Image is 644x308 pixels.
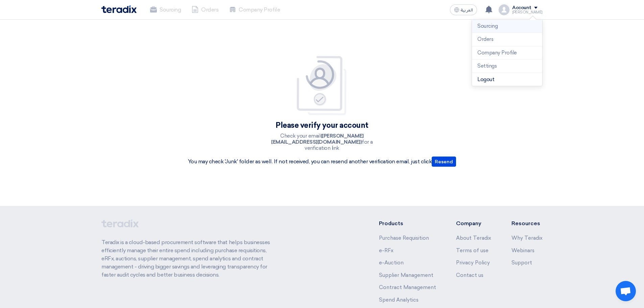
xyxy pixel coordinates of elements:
[499,4,509,15] img: profile_test.png
[379,272,433,278] a: Supplier Management
[101,238,278,279] p: Teradix is a cloud-based procurement software that helps businesses efficiently manage their enti...
[511,219,543,228] li: Resources
[512,10,543,14] div: [PERSON_NAME]
[456,235,491,241] a: About Teradix
[461,8,473,13] span: العربية
[456,272,483,278] a: Contact us
[450,4,477,15] button: العربية
[188,157,456,167] p: You may check 'Junk' folder as well. If not received, you can resend another verification email, ...
[101,5,137,13] img: Teradix logo
[456,260,490,266] a: Privacy Policy
[295,55,349,116] img: Your account is pending for verification
[379,247,393,254] a: e-RFx
[456,247,488,254] a: Terms of use
[271,133,364,145] b: ([PERSON_NAME][EMAIL_ADDRESS][DOMAIN_NAME])
[188,121,456,129] h4: Please verify your account
[379,235,429,241] a: Purchase Requisition
[616,281,636,301] div: Open chat
[512,5,531,11] div: Account
[511,235,543,241] a: Why Teradix
[511,247,534,254] a: Webinars
[379,297,419,303] a: Spend Analytics
[511,260,532,266] a: Support
[379,219,436,228] li: Products
[432,157,456,167] button: Resend
[472,73,542,86] li: Logout
[379,260,404,266] a: e-Auction
[456,219,491,228] li: Company
[379,284,436,290] a: Contract Management
[261,133,383,151] p: Check your email for a verification link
